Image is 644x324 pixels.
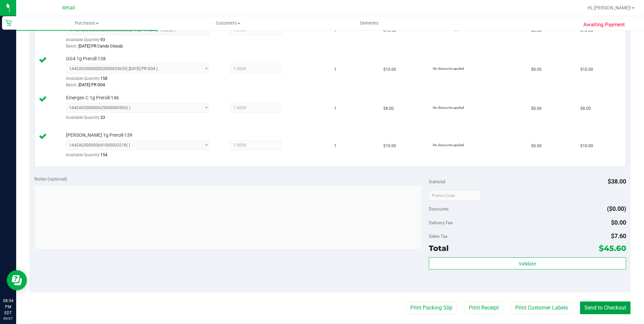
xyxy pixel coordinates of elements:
[583,21,625,29] span: Awaiting Payment
[299,16,440,30] a: Deliveries
[66,132,132,138] span: [PERSON_NAME] 1g Preroll-139
[383,66,396,73] span: $10.00
[78,44,123,48] span: [DATE] PR Candy Cloudz
[433,67,464,70] span: No discounts applied
[599,244,626,253] span: $45.60
[429,179,445,184] span: Subtotal
[3,298,13,316] p: 08:54 PM EDT
[580,105,591,112] span: $8.00
[334,143,336,149] span: 1
[429,233,448,239] span: Sales Tax
[66,44,77,48] span: Batch:
[429,244,449,253] span: Total
[433,106,464,109] span: No discounts applied
[66,56,106,62] span: GG4 1g Preroll-138
[433,143,464,147] span: No discounts applied
[611,219,626,226] span: $0.00
[587,5,631,10] span: Hi, [PERSON_NAME]!
[16,16,157,30] a: Purchases
[78,83,105,87] span: [DATE] PR GG4
[531,143,542,149] span: $0.00
[351,20,388,26] span: Deliveries
[429,257,626,269] button: Validate
[429,191,481,201] input: Promo Code
[66,35,217,48] div: Available Quantity:
[383,143,396,149] span: $10.00
[464,301,503,314] button: Print Receipt
[531,105,542,112] span: $0.00
[16,20,157,26] span: Purchases
[383,105,394,112] span: $8.00
[66,150,217,163] div: Available Quantity:
[62,5,75,11] span: Retail
[608,178,626,185] span: $38.00
[34,176,67,182] span: Notes (optional)
[7,270,27,290] iframe: Resource center
[5,20,12,26] inline-svg: Retail
[100,76,107,81] span: 158
[100,153,107,157] span: 154
[519,261,536,266] span: Validate
[580,66,593,73] span: $10.00
[580,301,631,314] button: Send to Checkout
[406,301,457,314] button: Print Packing Slip
[66,74,217,87] div: Available Quantity:
[334,66,336,73] span: 1
[611,232,626,239] span: $7.60
[429,203,449,215] span: Discounts
[334,105,336,112] span: 1
[66,83,77,87] span: Batch:
[580,143,593,149] span: $10.00
[531,66,542,73] span: $0.00
[100,115,105,120] span: 33
[66,95,119,101] span: Emergen C 1g Preroll-146
[157,16,298,30] a: Customers
[607,205,626,212] span: ($0.00)
[100,37,105,42] span: 93
[3,316,13,321] p: 09/27
[429,220,453,225] span: Delivery Fee
[158,20,298,26] span: Customers
[66,113,217,126] div: Available Quantity:
[511,301,572,314] button: Print Customer Labels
